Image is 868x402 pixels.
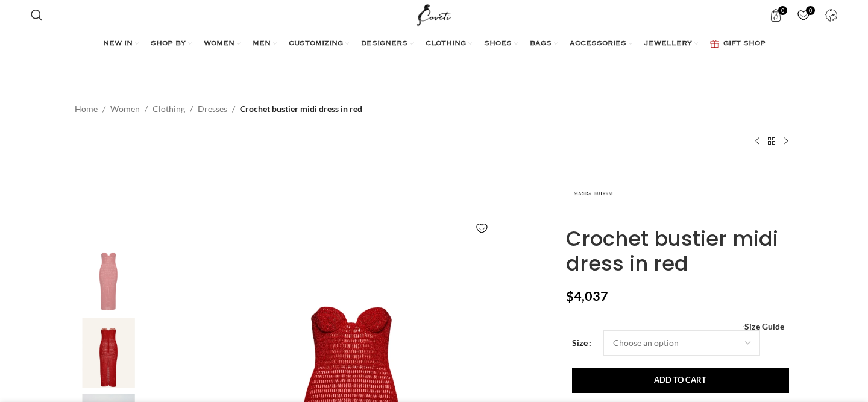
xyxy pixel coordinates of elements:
[644,39,692,49] span: JEWELLERY
[72,242,145,312] img: Magda Butrym Crochet bustier midi dress in red scaled72942 nobg
[253,32,277,56] a: MEN
[361,32,414,56] a: DESIGNERS
[572,336,591,350] label: Size
[791,3,816,27] div: My Wishlist
[763,3,788,27] a: 0
[253,39,271,49] span: MEN
[426,39,466,49] span: CLOTHING
[570,32,632,56] a: ACCESSORIES
[25,32,843,56] div: Main navigation
[25,3,49,27] a: Search
[572,368,789,393] button: Add to cart
[289,32,349,56] a: CUSTOMIZING
[566,288,574,304] span: $
[566,166,620,221] img: Magda Butrym
[778,6,787,15] span: 0
[75,102,362,116] nav: Breadcrumb
[779,134,793,148] a: Next product
[103,32,139,56] a: NEW IN
[103,39,133,49] span: NEW IN
[484,32,518,56] a: SHOES
[204,39,234,49] span: WOMEN
[710,32,766,56] a: GIFT SHOP
[361,39,407,49] span: DESIGNERS
[204,32,241,56] a: WOMEN
[723,39,766,49] span: GIFT SHOP
[72,318,145,389] img: Magda Butrym dress
[198,102,227,116] a: Dresses
[151,39,186,49] span: SHOP BY
[566,227,793,276] h1: Crochet bustier midi dress in red
[426,32,472,56] a: CLOTHING
[75,102,98,116] a: Home
[570,39,626,49] span: ACCESSORIES
[806,6,815,15] span: 0
[153,102,185,116] a: Clothing
[240,102,362,116] span: Crochet bustier midi dress in red
[530,39,552,49] span: BAGS
[566,288,608,304] bdi: 4,037
[151,32,192,56] a: SHOP BY
[710,40,719,48] img: GiftBag
[791,3,816,27] a: 0
[530,32,558,56] a: BAGS
[484,39,512,49] span: SHOES
[110,102,140,116] a: Women
[750,134,764,148] a: Previous product
[289,39,343,49] span: CUSTOMIZING
[414,9,454,19] a: Site logo
[644,32,698,56] a: JEWELLERY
